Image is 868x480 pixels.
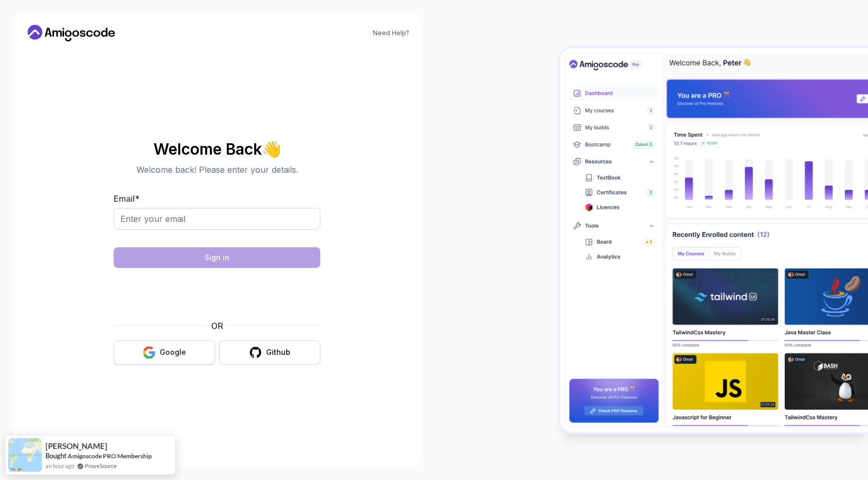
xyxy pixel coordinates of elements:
a: Need Help? [373,29,409,37]
p: OR [211,320,223,332]
button: Google [114,340,215,365]
a: ProveSource [85,461,117,470]
p: Welcome back! Please enter your details. [114,163,320,176]
a: Amigoscode PRO Membership [68,452,152,460]
span: [PERSON_NAME] [45,442,107,451]
img: Amigoscode Dashboard [560,48,868,432]
span: an hour ago [45,461,74,470]
button: Sign in [114,247,320,268]
div: Google [160,347,186,357]
img: provesource social proof notification image [8,438,42,472]
h2: Welcome Back [114,141,320,157]
span: Bought [45,452,67,460]
div: Sign in [205,252,229,263]
a: Home link [25,25,118,41]
label: Email * [114,193,139,204]
span: 👋 [261,140,281,157]
input: Enter your email [114,208,320,230]
div: Github [266,347,290,357]
button: Github [219,340,320,365]
iframe: عنصر واجهة مستخدم يحتوي على خانة اختيار لتحدي أمان hCaptcha [139,274,295,313]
